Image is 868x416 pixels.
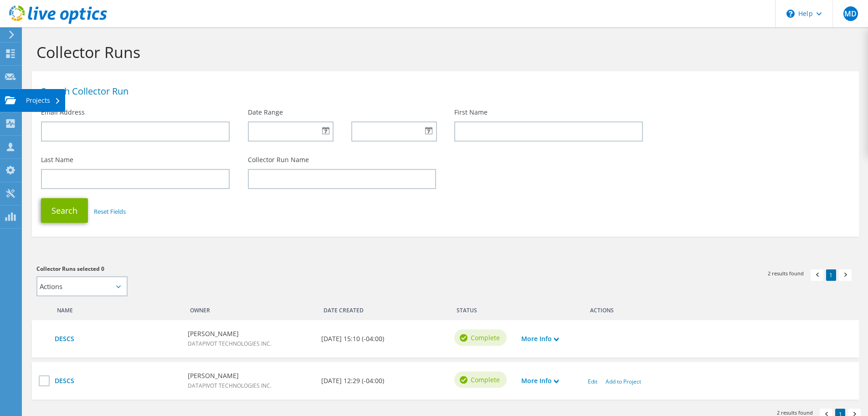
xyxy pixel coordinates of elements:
[450,301,516,316] div: Status
[454,108,488,117] label: First Name
[183,301,316,316] div: Owner
[188,382,272,390] span: DATAPIVOT TECHNOLOGIES INC.
[588,378,597,385] a: Edit
[94,207,126,216] a: Reset Fields
[317,301,450,316] div: Date Created
[55,334,179,344] a: DESCS
[471,375,500,385] span: Complete
[248,155,309,164] label: Collector Run Name
[248,108,283,117] label: Date Range
[768,269,804,277] span: 2 results found
[843,6,858,21] span: MD
[521,376,559,386] a: More Info
[21,89,65,112] div: Projects
[826,269,836,281] a: 1
[41,108,85,117] label: Email Address
[321,334,384,344] b: [DATE] 15:10 (-04:00)
[36,42,850,62] h1: Collector Runs
[41,155,73,164] label: Last Name
[606,378,641,385] a: Add to Project
[583,301,850,316] div: Actions
[188,329,272,339] b: [PERSON_NAME]
[50,301,183,316] div: Name
[786,10,795,18] svg: \n
[188,340,272,348] span: DATAPIVOT TECHNOLOGIES INC.
[41,198,88,223] button: Search
[471,333,500,343] span: Complete
[41,87,845,96] h1: Search Collector Run
[55,376,179,386] a: DESCS
[188,371,272,381] b: [PERSON_NAME]
[521,334,559,344] a: More Info
[36,264,436,274] h3: Collector Runs selected 0
[321,376,384,386] b: [DATE] 12:29 (-04:00)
